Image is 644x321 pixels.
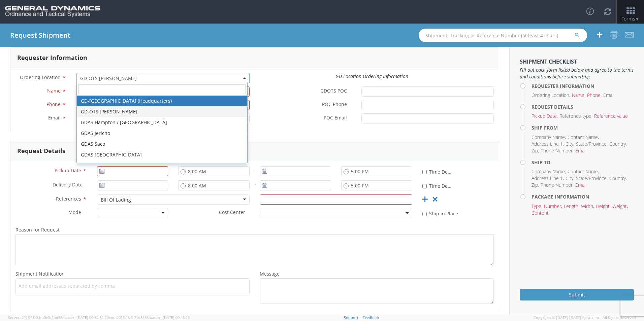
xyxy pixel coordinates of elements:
[104,315,190,320] span: Client: 2025.18.0-71d3358
[363,315,379,320] a: Feedback
[534,315,636,320] span: Copyright © [DATE]-[DATE] Agistix Inc., All Rights Reserved
[68,209,81,215] span: Mode
[5,6,100,17] img: gd-ots-0c3321f2eb4c994f95cb.png
[532,134,566,141] li: Company Name
[324,114,347,122] span: POC Email
[15,271,65,277] span: Shipment Notification
[596,203,611,210] li: Height
[532,104,634,109] h4: Request Details
[77,160,247,171] li: GDAS Williston
[559,113,592,119] li: Reference type
[621,15,639,22] span: Forms
[335,73,408,79] i: GD Location Ordering Information
[77,106,247,117] li: GD-OTS [PERSON_NAME]
[532,141,564,147] li: Address Line 1
[20,74,61,80] span: Ordering Location
[532,168,566,175] li: Company Name
[101,197,131,203] div: Bill Of Lading
[322,101,347,109] span: POC Phone
[532,92,570,99] li: Ordering Location
[260,271,280,277] span: Message
[532,210,549,216] li: Content
[568,134,599,141] li: Contact Name
[422,182,453,189] label: Time Definite
[568,168,599,175] li: Contact Name
[566,175,574,182] li: City
[609,141,627,147] li: Country
[17,148,65,154] h3: Request Details
[19,283,247,289] span: Add email addresses separated by comma
[532,83,634,88] h4: Requester Information
[532,175,564,182] li: Address Line 1
[532,194,634,199] h4: Package Information
[532,182,539,188] li: Zip
[587,92,602,99] li: Phone
[581,203,594,210] li: Width
[532,147,539,154] li: Zip
[320,87,347,95] span: GDOTS POC
[594,113,628,119] li: Reference value
[53,181,83,189] span: Delivery Date
[520,59,634,65] h3: Shipment Checklist
[635,16,639,22] span: ▼
[564,203,579,210] li: Length
[544,203,562,210] li: Number
[520,289,634,300] button: Submit
[422,209,459,217] label: Ship in Place
[532,160,634,165] h4: Ship To
[55,167,81,174] span: Pickup Date
[575,147,586,154] li: Email
[532,125,634,130] h4: Ship From
[422,212,427,216] input: Ship in Place
[219,209,245,217] span: Cost Center
[520,67,634,80] span: Fill out each form listed below and agree to the terms and conditions before submitting
[532,113,558,119] li: Pickup Date
[419,29,587,42] input: Shipment, Tracking or Reference Number (at least 4 chars)
[149,315,190,320] span: master, [DATE] 09:46:25
[575,182,586,188] li: Email
[576,175,608,182] li: State/Province
[576,141,608,147] li: State/Province
[77,149,247,160] li: GDAS [GEOGRAPHIC_DATA]
[15,226,60,233] span: Reason for Request
[62,315,103,320] span: master, [DATE] 09:52:52
[344,315,358,320] a: Support
[77,128,247,139] li: GDAS Jericho
[8,315,103,320] span: Server: 2025.18.0-bb0e0c2bd68
[422,184,427,188] input: Time Definite
[541,147,574,154] li: Phone Number
[422,170,427,174] input: Time Definite
[612,203,628,210] li: Weight
[46,101,61,107] span: Phone
[541,182,574,188] li: Phone Number
[77,96,247,106] li: GD-[GEOGRAPHIC_DATA] (Headquarters)
[77,117,247,128] li: GDAS Hampton / [GEOGRAPHIC_DATA]
[77,139,247,149] li: GDAS Saco
[47,87,61,94] span: Name
[76,73,250,83] span: GD-OTS Wilkes-Barre
[603,92,614,99] li: Email
[56,195,81,202] span: References
[10,32,70,39] h4: Request Shipment
[572,92,585,99] li: Name
[422,168,453,175] label: Time Definite
[532,203,542,210] li: Type
[48,114,61,121] span: Email
[17,55,87,61] h3: Requester Information
[609,175,627,182] li: Country
[566,141,574,147] li: City
[80,75,246,81] span: GD-OTS Wilkes-Barre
